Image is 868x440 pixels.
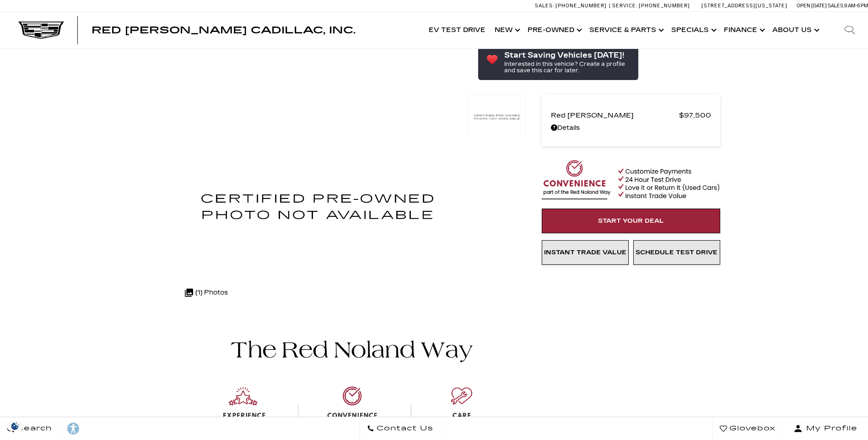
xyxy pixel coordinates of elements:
[609,3,692,8] a: Service: [PHONE_NUMBER]
[797,3,827,9] span: Open [DATE]
[612,3,637,9] span: Service:
[598,217,664,225] span: Start Your Deal
[180,282,232,304] div: (1) Photos
[639,3,690,9] span: [PHONE_NUMBER]
[5,421,26,431] section: Click to Open Cookie Consent Modal
[828,3,844,9] span: Sales:
[679,109,711,122] span: $97,500
[14,422,52,435] span: Search
[768,12,822,48] a: About Us
[551,122,711,134] a: Details
[173,95,461,317] img: Certified Used 2024 Crystal White Tricoat Cadillac Sport Platinum image 1
[585,12,667,48] a: Service & Parts
[727,422,776,435] span: Glovebox
[92,25,356,36] span: Red [PERSON_NAME] Cadillac, Inc.
[542,240,629,265] a: Instant Trade Value
[701,3,787,9] a: [STREET_ADDRESS][US_STATE]
[633,240,720,265] a: Schedule Test Drive
[667,12,719,48] a: Specials
[636,249,717,256] span: Schedule Test Drive
[551,109,679,122] span: Red [PERSON_NAME]
[551,109,711,122] a: Red [PERSON_NAME] $97,500
[535,3,609,8] a: Sales: [PHONE_NUMBER]
[542,209,720,233] a: Start Your Deal
[360,417,441,440] a: Contact Us
[5,421,26,431] img: Opt-Out Icon
[523,12,585,48] a: Pre-Owned
[468,95,526,139] img: Certified Used 2024 Crystal White Tricoat Cadillac Sport Platinum image 1
[544,249,626,256] span: Instant Trade Value
[490,12,523,48] a: New
[555,3,607,9] span: [PHONE_NUMBER]
[535,3,554,9] span: Sales:
[712,417,783,440] a: Glovebox
[18,21,64,39] img: Cadillac Dark Logo with Cadillac White Text
[803,422,857,435] span: My Profile
[719,12,768,48] a: Finance
[92,26,356,35] a: Red [PERSON_NAME] Cadillac, Inc.
[424,12,490,48] a: EV Test Drive
[844,3,868,9] span: 9 AM-6 PM
[783,417,868,440] button: Open user profile menu
[374,422,433,435] span: Contact Us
